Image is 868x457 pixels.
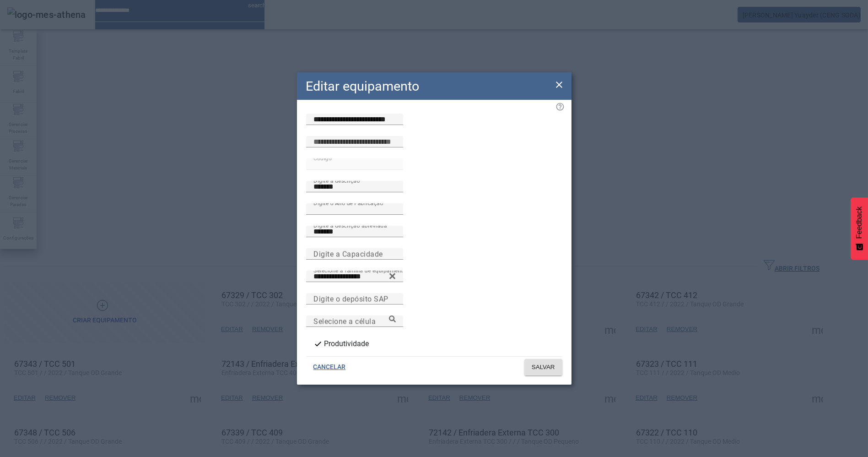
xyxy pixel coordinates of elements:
mat-label: Digite a descrição abreviada [313,222,387,228]
mat-label: Código [313,155,332,161]
label: Produtividade [323,338,369,349]
mat-label: Digite a descrição [313,177,360,184]
input: Number [313,316,396,327]
button: Feedback - Mostrar pesquisa [851,197,868,260]
button: CANCELAR [306,359,353,375]
span: Feedback [855,207,863,239]
mat-label: Selecione a célula [313,317,376,326]
mat-label: Digite o depósito SAP [313,294,388,303]
mat-label: Selecione a família de equipamento [313,267,406,273]
span: SALVAR [532,363,555,372]
button: SALVAR [524,359,562,375]
input: Number [313,271,396,282]
h2: Editar equipamento [306,76,420,96]
span: CANCELAR [313,363,346,372]
mat-label: Digite a Capacidade [313,250,383,258]
mat-label: Digite o Ano de Fabricação [313,200,383,206]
